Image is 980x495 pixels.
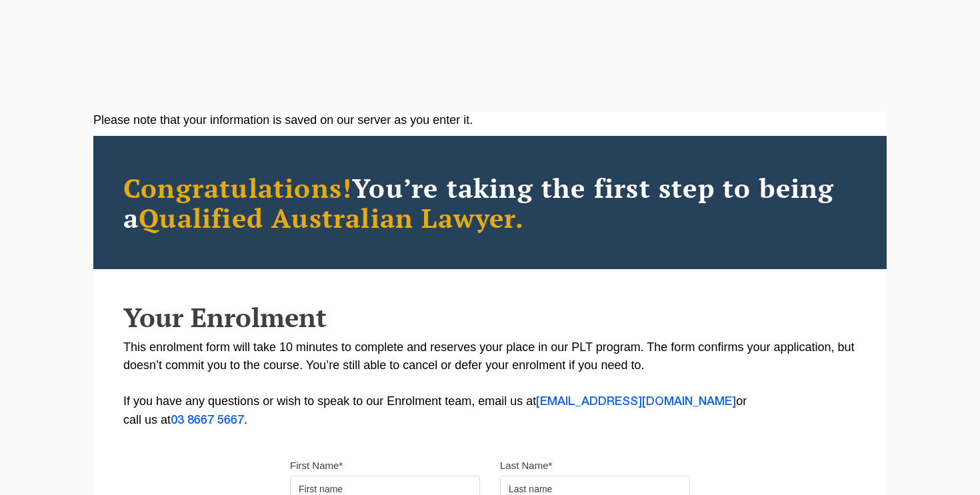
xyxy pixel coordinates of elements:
[139,200,524,235] span: Qualified Australian Lawyer.
[171,415,244,426] a: 03 8667 5667
[123,302,857,332] h2: Your Enrolment
[93,111,887,129] div: Please note that your information is saved on our server as you enter it.
[536,396,736,407] a: [EMAIL_ADDRESS][DOMAIN_NAME]
[500,459,552,472] label: Last Name*
[290,459,343,472] label: First Name*
[123,170,352,205] span: Congratulations!
[123,173,857,233] h2: You’re taking the first step to being a
[123,338,857,430] p: This enrolment form will take 10 minutes to complete and reserves your place in our PLT program. ...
